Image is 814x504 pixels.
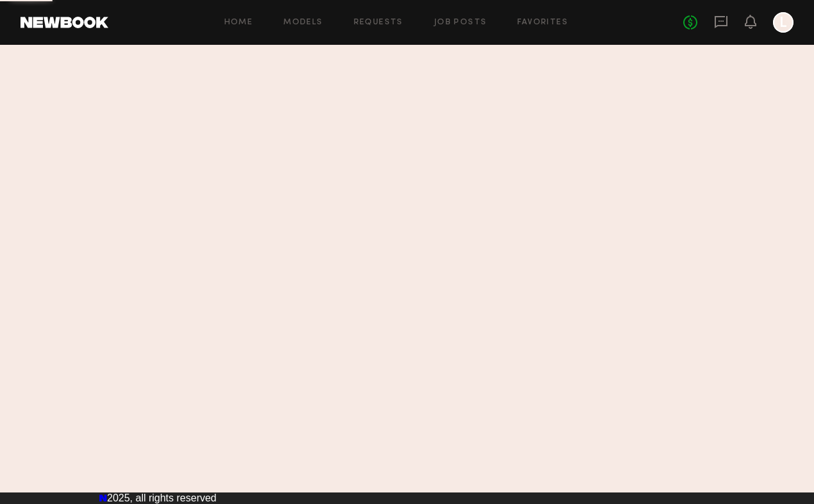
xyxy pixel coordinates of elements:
a: Home [224,19,253,27]
span: 2025, all rights reserved [107,492,217,503]
a: Models [283,19,322,27]
a: Requests [354,19,403,27]
a: Job Posts [434,19,487,27]
a: L [773,12,793,33]
a: Favorites [517,19,568,27]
